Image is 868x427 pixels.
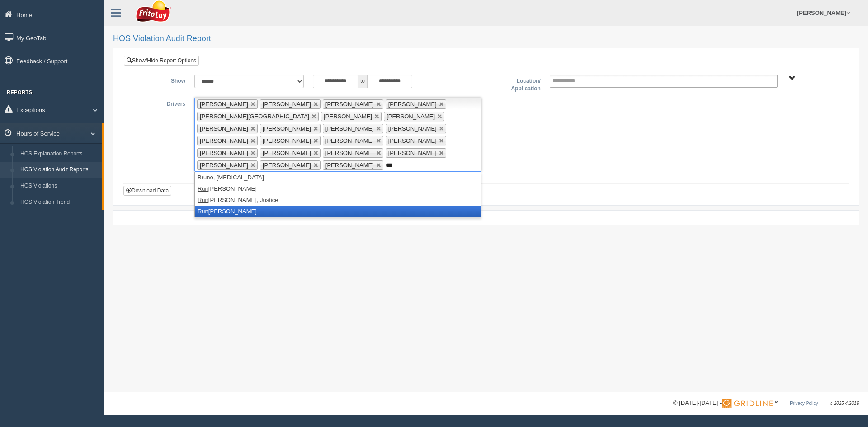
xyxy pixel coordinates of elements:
span: [PERSON_NAME] [325,150,374,156]
button: Download Data [123,186,171,196]
span: [PERSON_NAME] [388,125,437,132]
li: [PERSON_NAME] [195,206,481,217]
label: Drivers [131,98,190,108]
span: [PERSON_NAME] [200,101,248,108]
span: [PERSON_NAME] [325,162,374,169]
span: [PERSON_NAME][GEOGRAPHIC_DATA] [200,113,309,120]
img: Gridline [722,399,773,408]
a: Privacy Policy [790,401,818,406]
a: Show/Hide Report Options [124,56,199,66]
span: to [358,75,367,88]
li: [PERSON_NAME], Justice [195,194,481,206]
a: HOS Explanation Reports [16,146,102,162]
span: [PERSON_NAME] [200,150,248,156]
div: © [DATE]-[DATE] - ™ [673,399,859,408]
span: [PERSON_NAME] [387,113,435,120]
em: run [202,174,210,181]
a: HOS Violations [16,178,102,194]
span: [PERSON_NAME] [200,125,248,132]
li: B o, [MEDICAL_DATA] [195,172,481,183]
span: [PERSON_NAME] [263,125,311,132]
a: HOS Violation Trend [16,194,102,211]
span: [PERSON_NAME] [324,113,372,120]
em: Run [198,208,208,215]
a: HOS Violation Audit Reports [16,162,102,178]
li: [PERSON_NAME] [195,183,481,194]
span: [PERSON_NAME] [388,137,437,144]
h2: HOS Violation Audit Report [113,34,859,43]
span: [PERSON_NAME] [388,150,437,156]
span: [PERSON_NAME] [263,150,311,156]
span: [PERSON_NAME] [200,162,248,169]
span: [PERSON_NAME] [325,137,374,144]
label: Location/ Application [486,75,545,93]
span: [PERSON_NAME] [325,125,374,132]
em: Run [198,185,208,192]
span: [PERSON_NAME] [263,101,311,108]
span: [PERSON_NAME] [263,137,311,144]
label: Show [131,75,190,85]
span: [PERSON_NAME] [263,162,311,169]
span: [PERSON_NAME] [200,137,248,144]
span: v. 2025.4.2019 [830,401,859,406]
span: [PERSON_NAME] [325,101,374,108]
span: [PERSON_NAME] [388,101,437,108]
em: Run [198,197,208,203]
